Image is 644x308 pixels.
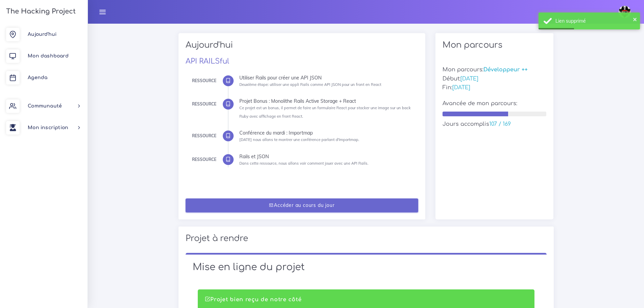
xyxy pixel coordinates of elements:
[443,100,547,107] h5: Avancée de mon parcours:
[192,132,216,140] div: Ressource
[443,67,547,73] h5: Mon parcours:
[186,40,418,55] h2: Aujourd'hui
[28,53,69,58] span: Mon dashboard
[239,99,413,103] div: Projet Bonus : Monolithe Rails Active Storage + React
[186,57,229,65] a: API RAILSful
[28,125,68,130] span: Mon inscription
[633,16,637,22] button: ×
[192,100,216,108] div: Ressource
[489,121,511,127] span: 107 / 169
[443,76,547,82] h5: Début:
[239,105,411,119] small: Ce projet est un bonus, il permet de faire un formulaire React pour stocker une image sur un back...
[239,75,413,80] div: Utiliser Rails pour créer une API JSON
[555,18,635,24] div: Lien supprimé
[186,234,547,243] h2: Projet à rendre
[192,156,216,163] div: Ressource
[28,32,56,37] span: Aujourd'hui
[239,131,413,135] div: Conférence du mardi : Importmap
[619,6,631,18] img: avatar
[192,77,216,85] div: Ressource
[239,82,381,87] small: Deuxième étape: utiliser une appli Rails comme API JSON pour un front en React
[443,85,547,91] h5: Fin:
[28,75,47,80] span: Agenda
[443,40,547,50] h2: Mon parcours
[239,137,359,142] small: [DATE] nous allons te montrer une conférence parlant d'Importmap.
[460,76,478,82] span: [DATE]
[4,8,76,15] h3: The Hacking Project
[193,262,540,273] h1: Mise en ligne du projet
[452,85,470,91] span: [DATE]
[186,198,418,212] a: Accéder au cours du jour
[239,161,368,166] small: Dans cette ressource, nous allons voir comment jouer avec une API Rails.
[443,121,547,127] h5: Jours accomplis
[239,154,413,159] div: Rails et JSON
[28,103,62,109] span: Communauté
[205,297,527,303] h4: Projet bien reçu de notre côté
[483,67,528,73] span: Développeur ++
